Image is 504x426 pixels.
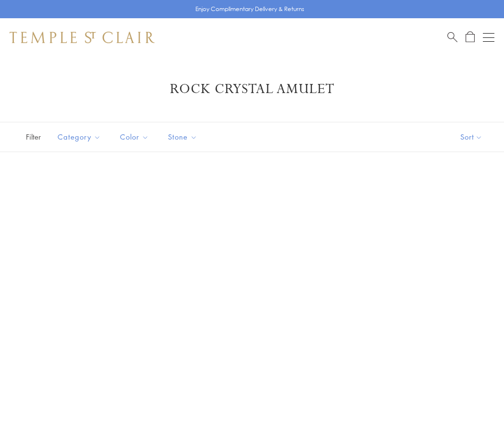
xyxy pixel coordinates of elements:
[195,4,304,14] p: Enjoy Complimentary Delivery & Returns
[466,31,475,43] a: Open Shopping Bag
[113,126,156,148] button: Color
[50,126,108,148] button: Category
[447,31,457,43] a: Search
[163,131,204,143] span: Stone
[115,131,156,143] span: Color
[483,32,494,43] button: Open navigation
[161,126,204,148] button: Stone
[24,81,480,98] h1: Rock Crystal Amulet
[439,122,504,152] button: Show sort by
[10,32,155,43] img: Temple St. Clair
[53,131,108,143] span: Category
